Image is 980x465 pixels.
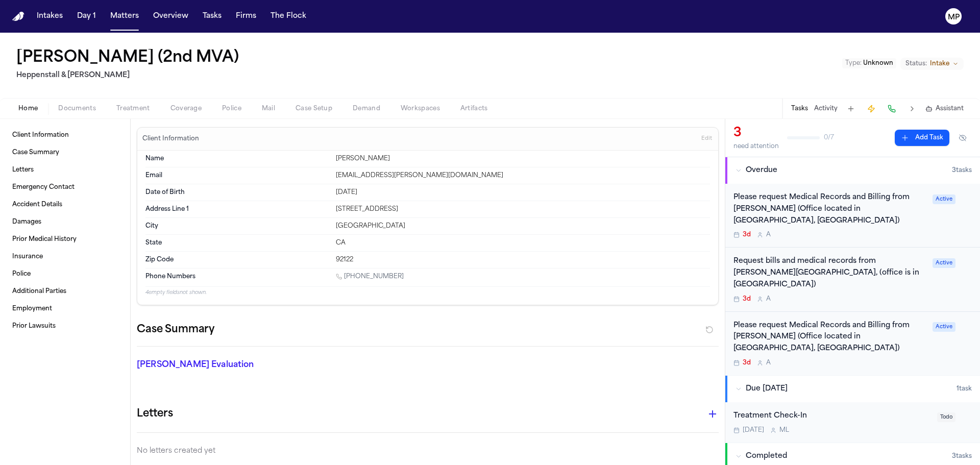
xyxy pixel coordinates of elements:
img: Finch Logo [12,12,24,21]
dt: Date of Birth [145,188,330,197]
button: Edit [698,131,715,147]
span: [DATE] [743,426,764,434]
span: Intake [930,60,949,68]
span: Active [933,194,955,204]
span: Overdue [746,165,777,176]
span: M L [779,426,789,434]
a: Prior Medical History [8,231,122,248]
span: Treatment [116,105,150,113]
span: 3 task s [952,452,972,460]
div: [STREET_ADDRESS] [336,205,710,213]
div: Open task: Please request Medical Records and Billing from Dr. David Bakal (Office located in San... [725,184,980,248]
button: Activity [814,105,838,113]
span: 3d [743,359,751,367]
button: Due [DATE]1task [725,376,980,402]
a: Additional Parties [8,283,122,300]
span: Active [933,322,955,332]
span: Coverage [170,105,202,113]
h2: Case Summary [137,322,214,338]
span: Documents [58,105,96,113]
div: 3 [733,125,779,141]
button: Change status from Intake [900,58,964,70]
button: Add Task [844,102,858,116]
a: Case Summary [8,144,122,161]
span: 3 task s [952,166,972,175]
span: Edit [701,135,712,142]
span: Due [DATE] [746,384,788,394]
button: The Flock [266,7,310,26]
button: Create Immediate Task [864,102,878,116]
div: Open task: Treatment Check-In [725,402,980,443]
div: [PERSON_NAME] [336,155,710,163]
div: [GEOGRAPHIC_DATA] [336,222,710,230]
button: Hide completed tasks (⌘⇧H) [953,130,972,146]
a: Emergency Contact [8,179,122,195]
div: [EMAIL_ADDRESS][PERSON_NAME][DOMAIN_NAME] [336,172,710,180]
a: Insurance [8,249,122,265]
span: A [766,359,771,367]
div: CA [336,239,710,247]
span: Phone Numbers [145,273,195,281]
span: Artifacts [460,105,488,113]
h1: [PERSON_NAME] (2nd MVA) [16,49,239,67]
div: Request bills and medical records from [PERSON_NAME][GEOGRAPHIC_DATA], (office is in [GEOGRAPHIC_... [733,256,926,290]
dt: State [145,239,330,247]
span: 0 / 7 [824,134,834,142]
span: Home [18,105,38,113]
a: Police [8,266,122,282]
h3: Client Information [140,135,201,143]
button: Tasks [791,105,808,113]
button: Tasks [199,7,226,26]
p: No letters created yet [137,445,719,457]
dt: Zip Code [145,256,330,264]
div: Treatment Check-In [733,410,931,422]
span: 3d [743,231,751,239]
button: Make a Call [885,102,899,116]
div: Open task: Please request Medical Records and Billing from Dr. Merrit Hougen (Office located in S... [725,312,980,375]
span: Completed [746,451,787,461]
span: Workspaces [401,105,440,113]
span: Status: [905,60,927,68]
div: Please request Medical Records and Billing from [PERSON_NAME] (Office located in [GEOGRAPHIC_DATA... [733,192,926,227]
dt: Address Line 1 [145,205,330,213]
span: A [766,295,771,303]
button: Day 1 [73,7,100,26]
div: [DATE] [336,188,710,197]
dt: Email [145,172,330,180]
button: Add Task [895,130,949,146]
a: Accident Details [8,197,122,213]
button: Edit matter name [16,49,239,67]
div: Open task: Request bills and medical records from Dr. Eugene Y. Rhee, (office is in san diego) [725,248,980,311]
button: Intakes [33,7,67,26]
span: Demand [353,105,380,113]
a: Letters [8,162,122,178]
span: Todo [937,412,955,422]
span: Police [222,105,241,113]
h1: Letters [137,406,173,422]
button: Matters [106,7,143,26]
button: Firms [232,7,260,26]
dt: Name [145,155,330,163]
div: need attention [733,142,779,151]
button: Assistant [925,105,964,113]
a: Client Information [8,127,122,143]
a: Overview [149,7,192,26]
h2: Heppenstall & [PERSON_NAME] [16,69,243,82]
a: Call 1 (619) 616-5692 [336,273,404,281]
div: Please request Medical Records and Billing from [PERSON_NAME] (Office located in [GEOGRAPHIC_DATA... [733,320,926,355]
button: Edit Type: Unknown [842,58,896,68]
span: A [766,231,771,239]
button: Overdue3tasks [725,157,980,184]
dt: City [145,222,330,230]
span: Active [933,258,955,268]
a: Home [12,12,24,21]
a: Prior Lawsuits [8,318,122,334]
span: Assistant [936,105,964,113]
p: 4 empty fields not shown. [145,289,710,297]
